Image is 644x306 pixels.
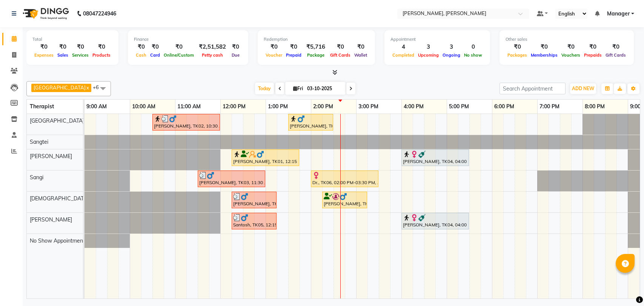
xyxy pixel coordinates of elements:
[200,52,225,58] span: Petty cash
[134,43,148,51] div: ₹0
[30,138,48,145] span: Sangtei
[328,43,352,51] div: ₹0
[91,52,112,58] span: Products
[153,115,219,129] div: [PERSON_NAME], TK02, 10:30 AM-12:00 PM, Deep Tissue Therapy (90)
[30,117,84,124] span: [GEOGRAPHIC_DATA]
[357,101,380,112] a: 3:00 PM
[30,153,72,160] span: [PERSON_NAME]
[30,174,43,181] span: Sangi
[559,43,582,51] div: ₹0
[612,276,636,298] iframe: chat widget
[30,195,89,202] span: [DEMOGRAPHIC_DATA]
[506,36,628,43] div: Other sales
[305,52,326,58] span: Package
[604,43,628,51] div: ₹0
[162,52,196,58] span: Online/Custom
[32,36,112,43] div: Total
[70,43,91,51] div: ₹0
[162,43,196,51] div: ₹0
[305,83,343,94] input: 2025-10-03
[55,43,70,51] div: ₹0
[323,193,366,207] div: [PERSON_NAME], TK07, 02:15 PM-03:15 PM, Balinese Therapy (60)
[266,101,290,112] a: 1:00 PM
[390,36,484,43] div: Appointment
[284,52,303,58] span: Prepaid
[582,52,604,58] span: Prepaids
[55,52,70,58] span: Sales
[402,101,426,112] a: 4:00 PM
[289,115,332,129] div: [PERSON_NAME], TK09, 01:30 PM-02:30 PM, Balinese Therapy (60)
[328,52,352,58] span: Gift Cards
[604,52,628,58] span: Gift Cards
[232,151,298,165] div: [PERSON_NAME], TK01, 12:15 PM-01:45 PM, Balinese Therapy (90)
[32,52,55,58] span: Expenses
[230,52,241,58] span: Due
[30,237,85,244] span: No Show Appointment
[85,101,109,112] a: 9:00 AM
[148,43,162,51] div: ₹0
[390,52,416,58] span: Completed
[291,86,305,91] span: Fri
[570,83,596,94] button: ADD NEW
[148,52,162,58] span: Card
[196,43,229,51] div: ₹2,51,582
[30,103,54,110] span: Therapist
[500,83,566,94] input: Search Appointment
[441,43,462,51] div: 3
[402,214,468,228] div: [PERSON_NAME], TK04, 04:00 PM-05:30 PM, Swedish Therapy (90)
[607,10,630,18] span: Manager
[506,52,529,58] span: Packages
[582,43,604,51] div: ₹0
[311,101,335,112] a: 2:00 PM
[312,172,378,186] div: Dr., TK06, 02:00 PM-03:30 PM, Aroma Therapy (90)
[70,52,91,58] span: Services
[352,52,369,58] span: Wallet
[83,3,116,24] b: 08047224946
[30,216,72,223] span: [PERSON_NAME]
[232,214,276,228] div: Santosh, TK05, 12:15 PM-01:15 PM, Aroma Therapy(60)
[91,43,112,51] div: ₹0
[529,43,559,51] div: ₹0
[86,85,89,91] a: x
[229,43,242,51] div: ₹0
[529,52,559,58] span: Memberships
[19,3,71,24] img: logo
[130,101,157,112] a: 10:00 AM
[134,52,148,58] span: Cash
[221,101,247,112] a: 12:00 PM
[352,43,369,51] div: ₹0
[441,52,462,58] span: Ongoing
[264,52,284,58] span: Voucher
[134,36,242,43] div: Finance
[402,151,468,165] div: [PERSON_NAME], TK04, 04:00 PM-05:30 PM, Swedish Therapy (90)
[462,43,484,51] div: 0
[462,52,484,58] span: No show
[34,85,86,91] span: [GEOGRAPHIC_DATA]
[32,43,55,51] div: ₹0
[255,83,274,94] span: Today
[175,101,203,112] a: 11:00 AM
[93,84,105,90] span: +6
[447,101,471,112] a: 5:00 PM
[390,43,416,51] div: 4
[303,43,328,51] div: ₹5,716
[583,101,607,112] a: 8:00 PM
[264,36,369,43] div: Redemption
[416,43,441,51] div: 3
[506,43,529,51] div: ₹0
[559,52,582,58] span: Vouchers
[264,43,284,51] div: ₹0
[198,172,264,186] div: [PERSON_NAME], TK03, 11:30 AM-01:00 PM, Balinese Therapy (90)
[284,43,303,51] div: ₹0
[232,193,276,207] div: [PERSON_NAME], TK08, 12:15 PM-01:15 PM, Deep Tissue Therapy (60 Mins)
[492,101,516,112] a: 6:00 PM
[416,52,441,58] span: Upcoming
[538,101,561,112] a: 7:00 PM
[572,86,594,91] span: ADD NEW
